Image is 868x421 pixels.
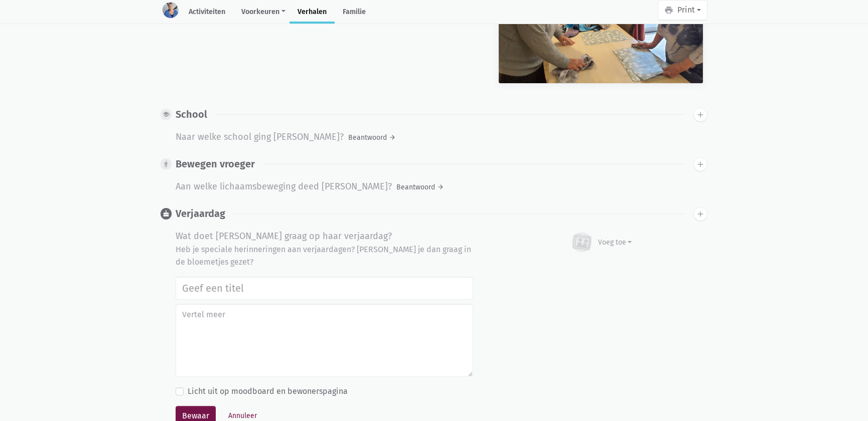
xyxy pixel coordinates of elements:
i: directions_walk [163,160,170,167]
a: Verhalen [290,2,335,24]
a: Familie [335,2,374,24]
div: Wat doet [PERSON_NAME] graag op haar verjaardag? [176,229,473,243]
img: resident-image [163,2,179,18]
i: add [696,160,705,169]
a: Activiteiten [181,2,233,24]
div: School [176,109,207,120]
a: Voorkeuren [233,2,290,24]
div: Voeg toe [598,237,632,248]
i: add [696,209,705,219]
i: cake [163,210,170,217]
i: arrow_forward [389,134,396,141]
div: Bewegen vroeger [176,158,255,170]
i: school [163,111,170,118]
button: Voeg toe [569,229,633,256]
i: add [696,110,705,119]
input: Geef een titel [176,277,473,300]
button: Beantwoord [396,179,445,195]
label: Licht uit op moodboard en bewonerspagina [188,385,348,398]
div: Aan welke lichaamsbeweging deed [PERSON_NAME]? [176,179,392,195]
i: print [664,6,673,15]
div: Naar welke school ging [PERSON_NAME]? [176,130,344,145]
button: Beantwoord [348,130,396,145]
div: Heb je speciale herinneringen aan verjaardagen? [PERSON_NAME] je dan graag in de bloemetjes gezet? [176,243,473,269]
i: arrow_forward [437,183,444,190]
div: Verjaardag [176,208,225,220]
